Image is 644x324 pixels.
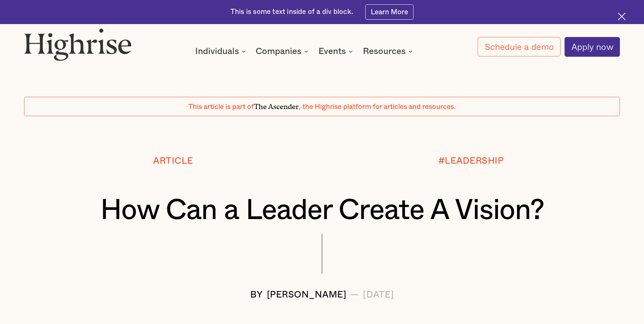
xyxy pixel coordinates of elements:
[363,290,394,300] div: [DATE]
[363,47,415,55] div: Resources
[254,101,299,109] span: The Ascender
[267,290,347,300] div: [PERSON_NAME]
[350,290,359,300] div: —
[565,37,620,57] a: Apply now
[250,290,263,300] div: BY
[438,156,504,166] div: #LEADERSHIP
[363,47,406,55] div: Resources
[188,103,254,110] span: This article is part of
[318,47,346,55] div: Events
[24,28,132,61] img: Highrise logo
[365,4,414,20] a: Learn More
[153,156,193,166] div: Article
[618,13,626,20] img: Cross icon
[299,103,456,110] span: , the Highrise platform for articles and resources.
[231,7,353,17] div: This is some text inside of a div block.
[318,47,355,55] div: Events
[195,47,239,55] div: Individuals
[195,47,248,55] div: Individuals
[256,47,310,55] div: Companies
[478,37,560,56] a: Schedule a demo
[49,195,595,226] h1: How Can a Leader Create A Vision?
[256,47,301,55] div: Companies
